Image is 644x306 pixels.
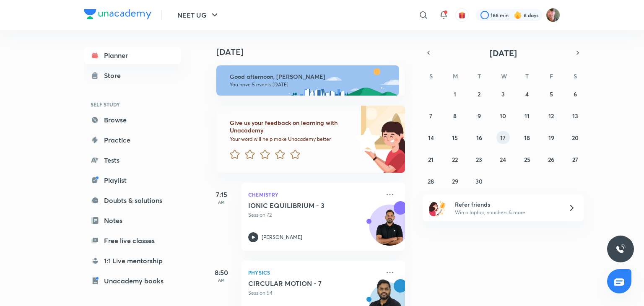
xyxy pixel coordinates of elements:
[448,131,462,144] button: September 15, 2025
[453,112,457,120] abbr: September 8, 2025
[205,189,238,200] h5: 7:15
[524,156,530,163] abbr: September 25, 2025
[327,106,405,173] img: feedback_image
[424,153,438,166] button: September 21, 2025
[473,131,486,144] button: September 16, 2025
[84,232,181,249] a: Free live classes
[216,65,399,96] img: afternoon
[548,156,554,163] abbr: September 26, 2025
[550,72,553,80] abbr: Friday
[574,72,577,80] abbr: Saturday
[545,153,558,166] button: September 26, 2025
[475,177,483,185] abbr: September 30, 2025
[520,153,534,166] button: September 25, 2025
[501,90,505,98] abbr: September 3, 2025
[448,109,462,122] button: September 8, 2025
[424,109,438,122] button: September 7, 2025
[454,90,456,98] abbr: September 1, 2025
[520,87,534,101] button: September 4, 2025
[429,200,446,216] img: referral
[572,112,578,120] abbr: September 13, 2025
[514,11,522,19] img: streak
[496,153,510,166] button: September 24, 2025
[248,211,380,219] p: Session 72
[476,156,482,163] abbr: September 23, 2025
[205,267,238,277] h5: 8:50
[455,200,558,209] h6: Refer friends
[545,87,558,101] button: September 5, 2025
[473,174,486,188] button: September 30, 2025
[569,87,582,101] button: September 6, 2025
[478,112,481,120] abbr: September 9, 2025
[429,72,433,80] abbr: Sunday
[455,8,469,22] button: avatar
[545,131,558,144] button: September 19, 2025
[230,81,392,88] p: You have 5 events [DATE]
[84,9,151,19] img: Company Logo
[84,192,181,209] a: Doubts & solutions
[84,272,181,289] a: Unacademy books
[84,67,181,84] a: Store
[615,244,626,254] img: ttu
[84,212,181,229] a: Notes
[248,289,380,297] p: Session 54
[569,109,582,122] button: September 13, 2025
[478,90,480,98] abbr: September 2, 2025
[476,134,482,142] abbr: September 16, 2025
[205,200,238,205] p: AM
[230,73,392,80] h6: Good afternoon, [PERSON_NAME]
[572,156,578,163] abbr: September 27, 2025
[84,112,181,128] a: Browse
[429,112,432,120] abbr: September 7, 2025
[574,90,577,98] abbr: September 6, 2025
[230,136,352,143] p: Your word will help make Unacademy better
[525,112,530,120] abbr: September 11, 2025
[448,153,462,166] button: September 22, 2025
[248,279,353,288] h5: CIRCULAR MOTION - 7
[546,8,560,22] img: Ravii
[520,109,534,122] button: September 11, 2025
[262,233,302,241] p: [PERSON_NAME]
[452,156,458,163] abbr: September 22, 2025
[525,72,529,80] abbr: Thursday
[424,131,438,144] button: September 14, 2025
[520,131,534,144] button: September 18, 2025
[490,47,517,59] span: [DATE]
[428,156,434,163] abbr: September 21, 2025
[458,11,466,19] img: avatar
[500,156,506,163] abbr: September 24, 2025
[496,109,510,122] button: September 10, 2025
[424,174,438,188] button: September 28, 2025
[84,172,181,189] a: Playlist
[473,153,486,166] button: September 23, 2025
[473,109,486,122] button: September 9, 2025
[569,153,582,166] button: September 27, 2025
[524,134,530,142] abbr: September 18, 2025
[478,72,481,80] abbr: Tuesday
[216,47,413,57] h4: [DATE]
[545,109,558,122] button: September 12, 2025
[434,47,572,59] button: [DATE]
[496,131,510,144] button: September 17, 2025
[569,131,582,144] button: September 20, 2025
[550,90,553,98] abbr: September 5, 2025
[548,134,554,142] abbr: September 19, 2025
[448,174,462,188] button: September 29, 2025
[104,70,126,80] div: Store
[500,134,506,142] abbr: September 17, 2025
[84,97,181,112] h6: SELF STUDY
[453,72,458,80] abbr: Monday
[84,152,181,169] a: Tests
[248,201,353,210] h5: IONIC EQUILIBRIUM - 3
[452,177,458,185] abbr: September 29, 2025
[84,132,181,148] a: Practice
[230,119,352,134] h6: Give us your feedback on learning with Unacademy
[205,277,238,283] p: AM
[428,134,434,142] abbr: September 14, 2025
[548,112,554,120] abbr: September 12, 2025
[455,209,558,216] p: Win a laptop, vouchers & more
[452,134,458,142] abbr: September 15, 2025
[500,112,506,120] abbr: September 10, 2025
[84,252,181,269] a: 1:1 Live mentorship
[84,9,151,21] a: Company Logo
